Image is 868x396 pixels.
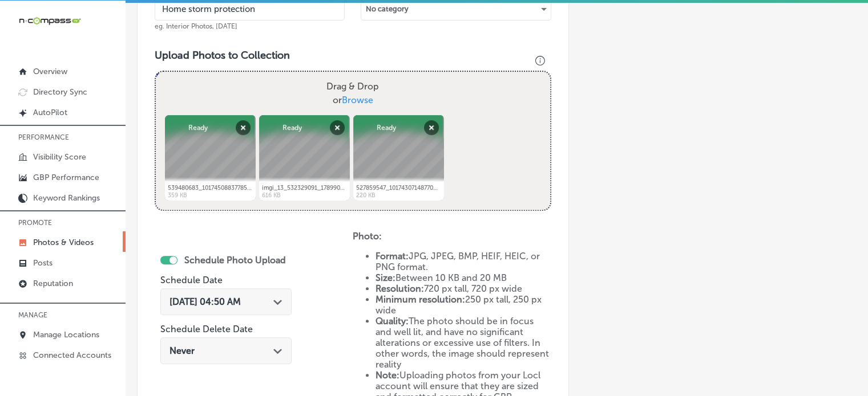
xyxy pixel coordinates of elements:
[155,22,237,30] span: eg. Interior Photos, [DATE]
[33,193,100,203] p: Keyword Rankings
[33,108,67,117] p: AutoPilot
[33,279,73,288] p: Reputation
[160,324,253,334] label: Schedule Delete Date
[342,95,373,105] span: Browse
[376,251,551,272] li: JPG, JPEG, BMP, HEIF, HEIC, or PNG format.
[376,251,409,262] strong: Format:
[155,49,551,62] h3: Upload Photos to Collection
[376,316,551,370] li: The photo should be in focus and well lit, and have no significant alterations or excessive use o...
[33,330,99,340] p: Manage Locations
[33,67,67,76] p: Overview
[33,258,53,268] p: Posts
[33,87,87,97] p: Directory Sync
[376,272,395,283] strong: Size:
[376,272,551,283] li: Between 10 KB and 20 MB
[376,294,551,316] li: 250 px tall, 250 px wide
[184,255,286,266] label: Schedule Photo Upload
[33,152,86,162] p: Visibility Score
[322,75,383,112] label: Drag & Drop or
[376,283,424,294] strong: Resolution:
[33,238,94,247] p: Photos & Videos
[169,296,241,307] span: [DATE] 04:50 AM
[18,15,81,26] img: 660ab0bf-5cc7-4cb8-ba1c-48b5ae0f18e60NCTV_CLogo_TV_Black_-500x88.png
[376,316,409,326] strong: Quality:
[169,345,195,356] span: Never
[376,283,551,294] li: 720 px tall, 720 px wide
[33,173,99,182] p: GBP Performance
[376,370,399,381] strong: Note:
[33,350,111,360] p: Connected Accounts
[160,275,223,285] label: Schedule Date
[353,231,382,242] strong: Photo:
[376,294,465,305] strong: Minimum resolution:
